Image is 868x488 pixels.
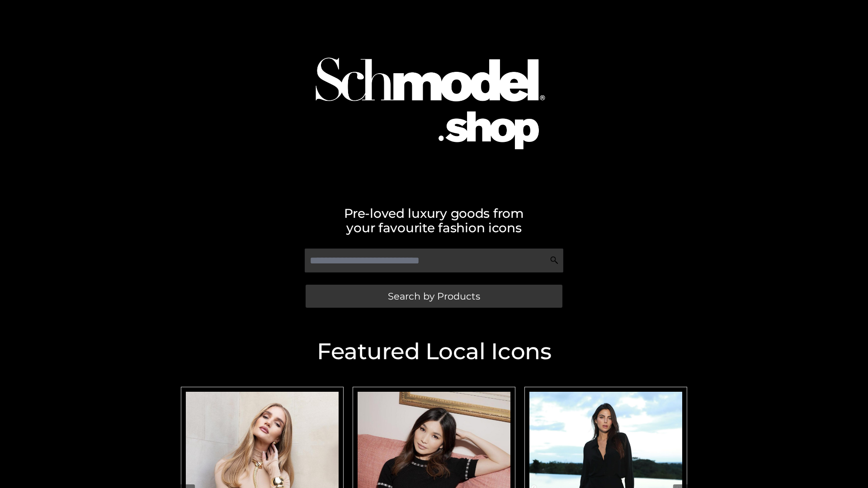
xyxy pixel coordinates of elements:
a: Search by Products [306,285,562,308]
span: Search by Products [388,291,480,301]
h2: Featured Local Icons​ [176,340,692,363]
h2: Pre-loved luxury goods from your favourite fashion icons [176,206,692,235]
img: Search Icon [550,256,559,265]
